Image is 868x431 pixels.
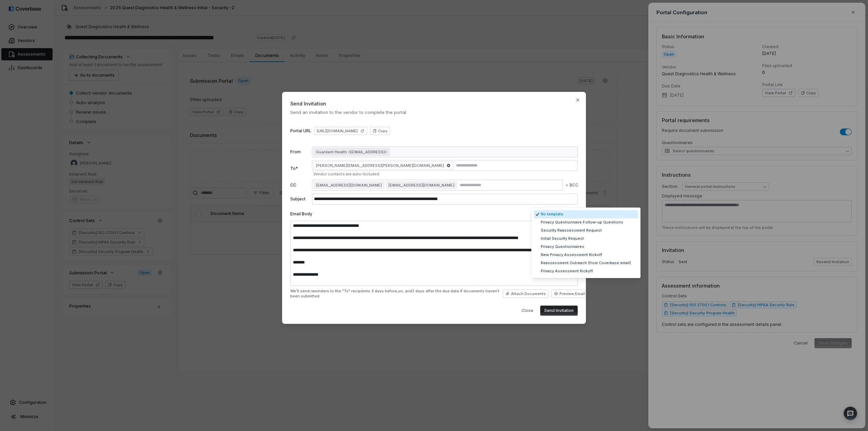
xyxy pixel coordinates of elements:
span: Privacy Questionnaires [541,244,584,249]
span: Reassessment Outreach (from Coverbase email) [541,260,631,266]
span: Privacy Assessment Kickoff [541,269,593,274]
span: Security Reassessment Request [541,228,602,233]
span: New Privacy Assessment Kickoff [541,252,602,257]
span: Initial Security Request [541,236,584,241]
span: Privacy Questionnaire Follow-up Questions [541,220,623,225]
span: No template [541,212,563,217]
